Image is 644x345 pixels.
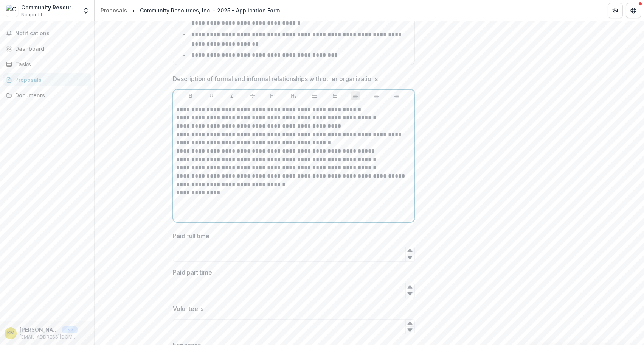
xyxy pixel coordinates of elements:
[81,3,91,18] button: Open entity switcher
[626,3,641,18] button: Get Help
[101,6,127,14] div: Proposals
[140,6,280,14] div: Community Resources, Inc. - 2025 - Application Form
[15,60,85,68] div: Tasks
[20,334,78,340] p: [EMAIL_ADDRESS][DOMAIN_NAME]
[15,45,85,53] div: Dashboard
[173,231,209,240] p: Paid full time
[186,91,195,100] button: Bold
[81,329,90,338] button: More
[3,42,91,55] a: Dashboard
[15,30,88,37] span: Notifications
[351,91,360,100] button: Align Left
[3,89,91,101] a: Documents
[331,91,340,100] button: Ordered List
[173,304,203,313] p: Volunteers
[3,73,91,86] a: Proposals
[248,91,257,100] button: Strike
[268,91,278,100] button: Heading 1
[7,331,14,336] div: Kayla Morris
[98,5,130,16] a: Proposals
[21,3,78,11] div: Community Resources, Inc.
[98,5,283,16] nav: breadcrumb
[15,76,85,84] div: Proposals
[6,5,18,17] img: Community Resources, Inc.
[372,91,381,100] button: Align Center
[207,91,216,100] button: Underline
[173,74,378,83] p: Description of formal and informal relationships with other organizations
[3,27,91,39] button: Notifications
[227,91,236,100] button: Italicize
[62,326,78,333] p: User
[15,91,85,99] div: Documents
[173,268,212,277] p: Paid part time
[310,91,319,100] button: Bullet List
[608,3,623,18] button: Partners
[20,326,59,334] p: [PERSON_NAME]
[21,11,42,18] span: Nonprofit
[3,58,91,70] a: Tasks
[392,91,401,100] button: Align Right
[289,91,298,100] button: Heading 2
